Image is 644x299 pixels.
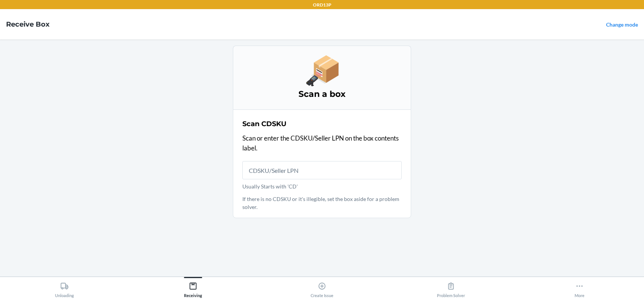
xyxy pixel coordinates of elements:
[258,277,386,298] button: Create Issue
[437,279,465,298] div: Problem Solver
[313,2,331,8] p: ORD13P
[242,133,402,153] p: Scan or enter the CDSKU/Seller LPN on the box contents label.
[575,279,584,298] div: More
[515,277,644,298] button: More
[242,119,286,129] h2: Scan CDSKU
[242,88,402,100] h3: Scan a box
[386,277,515,298] button: Problem Solver
[129,277,258,298] button: Receiving
[184,279,202,298] div: Receiving
[6,19,50,29] h4: Receive Box
[55,279,74,298] div: Unloading
[242,182,402,190] p: Usually Starts with 'CD'
[242,195,402,211] p: If there is no CDSKU or it's illegible, set the box aside for a problem solver.
[242,161,402,179] input: Usually Starts with 'CD'
[606,21,638,28] a: Change mode
[311,279,333,298] div: Create Issue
